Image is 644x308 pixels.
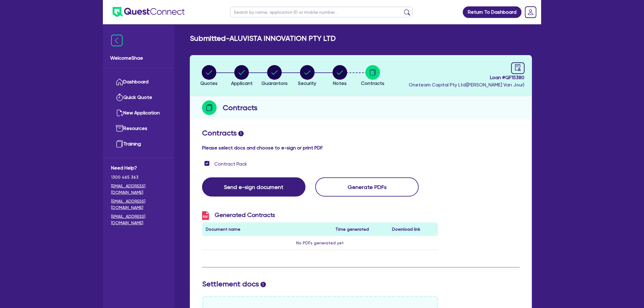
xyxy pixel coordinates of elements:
img: new-application [116,109,123,117]
label: Contract Pack [214,160,247,168]
a: [EMAIL_ADDRESS][DOMAIN_NAME] [111,183,166,196]
h2: Contracts [202,129,520,138]
th: Download link [389,222,438,236]
span: Security [298,80,317,86]
img: resources [116,125,123,132]
a: [EMAIL_ADDRESS][DOMAIN_NAME] [111,198,166,211]
th: Document name [202,222,332,236]
button: Applicant [231,65,253,87]
h2: Contracts [223,102,257,113]
button: Quotes [200,65,218,87]
td: No PDFs generated yet [202,236,438,250]
a: Dashboard [111,74,166,90]
span: i [261,282,266,287]
span: Need Help? [111,164,166,172]
input: Search by name, application ID or mobile number... [230,7,413,17]
h4: Please select docs and choose to e-sign or print PDF [202,145,520,151]
img: icon-pdf [202,211,209,220]
span: 1300 465 363 [111,174,166,180]
button: Notes [332,65,348,87]
span: Applicant [231,80,253,86]
img: quick-quote [116,94,123,101]
span: audit [515,64,521,71]
button: Security [298,65,317,87]
button: Send e-sign document [202,177,306,197]
a: Return To Dashboard [463,6,522,18]
span: Guarantors [261,80,288,86]
span: Quotes [200,80,218,86]
span: i [238,131,244,136]
a: Quick Quote [111,90,166,105]
a: [EMAIL_ADDRESS][DOMAIN_NAME] [111,213,166,226]
button: Guarantors [261,65,288,87]
h3: Generated Contracts [202,211,438,220]
span: Oneteam Capital Pty Ltd ( [PERSON_NAME] Van Jour ) [409,82,525,88]
span: Notes [333,80,347,86]
a: Resources [111,121,166,136]
a: Training [111,136,166,152]
h2: Settlement docs [202,280,520,289]
a: Dropdown toggle [523,4,539,20]
span: Contracts [361,80,384,86]
th: Time generated [332,222,389,236]
button: Contracts [361,65,385,87]
a: New Application [111,105,166,121]
button: Generate PDFs [315,177,419,197]
img: quest-connect-logo-blue [113,7,185,17]
span: Loan # QF15380 [409,74,525,81]
h2: Submitted - ALUVISTA INNOVATION PTY LTD [190,34,336,43]
img: step-icon [202,100,217,115]
img: icon-menu-close [111,35,123,46]
img: training [116,140,123,148]
span: Welcome Shae [110,54,167,62]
